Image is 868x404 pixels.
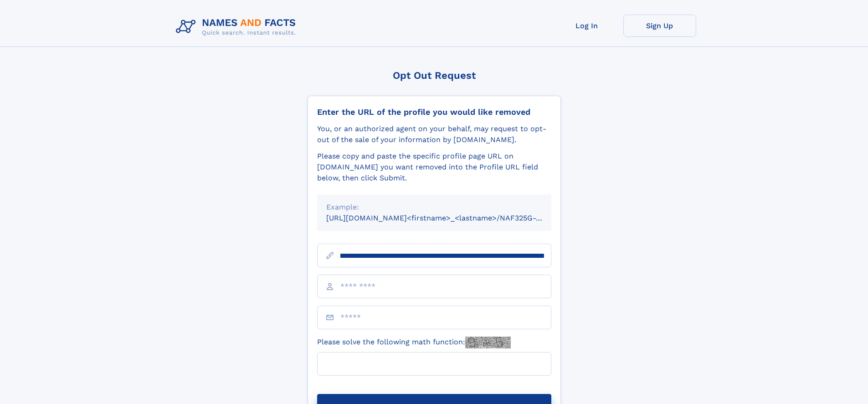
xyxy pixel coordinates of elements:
[172,15,303,39] img: Logo Names and Facts
[550,15,623,37] a: Log In
[326,202,542,213] div: Example:
[317,337,511,348] label: Please solve the following math function:
[317,107,551,117] div: Enter the URL of the profile you would like removed
[326,214,569,222] small: [URL][DOMAIN_NAME]<firstname>_<lastname>/NAF325G-xxxxxxxx
[317,151,551,184] div: Please copy and paste the specific profile page URL on [DOMAIN_NAME] you want removed into the Pr...
[308,70,561,81] div: Opt Out Request
[317,123,551,145] div: You, or an authorized agent on your behalf, may request to opt-out of the sale of your informatio...
[623,15,696,37] a: Sign Up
